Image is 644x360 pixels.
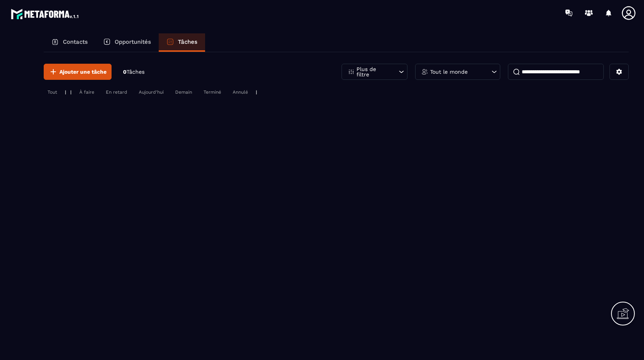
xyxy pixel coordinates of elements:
[63,38,88,45] p: Contacts
[356,66,390,77] p: Plus de filtre
[256,89,257,95] p: |
[430,69,468,74] p: Tout le monde
[102,88,131,97] div: En retard
[229,88,252,97] div: Annulé
[59,68,107,76] span: Ajouter une tâche
[65,89,66,95] p: |
[127,69,145,75] span: Tâches
[178,38,197,45] p: Tâches
[95,33,159,52] a: Opportunités
[44,33,95,52] a: Contacts
[115,38,151,45] p: Opportunités
[123,68,145,76] p: 0
[44,64,112,80] button: Ajouter une tâche
[11,7,80,21] img: logo
[76,88,98,97] div: À faire
[44,88,61,97] div: Tout
[135,88,168,97] div: Aujourd'hui
[159,33,205,52] a: Tâches
[70,89,72,95] p: |
[200,88,225,97] div: Terminé
[171,88,196,97] div: Demain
